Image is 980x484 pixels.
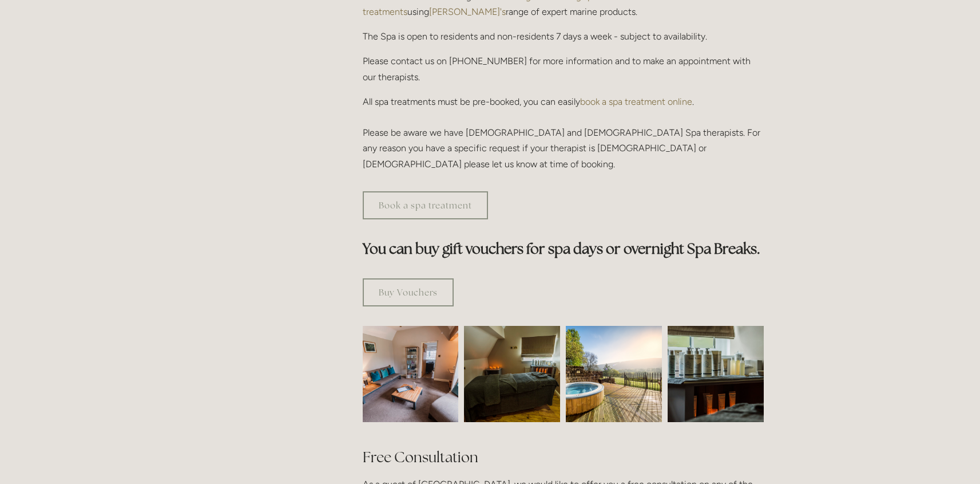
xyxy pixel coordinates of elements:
[363,278,454,306] a: Buy Vouchers
[580,96,692,107] a: book a spa treatment online
[363,447,764,467] h2: Free Consultation
[566,326,662,422] img: Outdoor jacuzzi with a view of the Peak District, Losehill House Hotel and Spa
[363,94,764,172] p: All spa treatments must be pre-booked, you can easily . Please be aware we have [DEMOGRAPHIC_DATA...
[644,326,788,422] img: Body creams in the spa room, Losehill House Hotel and Spa
[363,53,764,84] p: Please contact us on [PHONE_NUMBER] for more information and to make an appointment with our ther...
[363,191,488,219] a: Book a spa treatment
[440,326,584,422] img: Spa room, Losehill House Hotel and Spa
[429,6,506,17] a: [PERSON_NAME]'s
[363,29,764,44] p: The Spa is open to residents and non-residents 7 days a week - subject to availability.
[363,239,760,258] strong: You can buy gift vouchers for spa days or overnight Spa Breaks.
[339,326,483,422] img: Waiting room, spa room, Losehill House Hotel and Spa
